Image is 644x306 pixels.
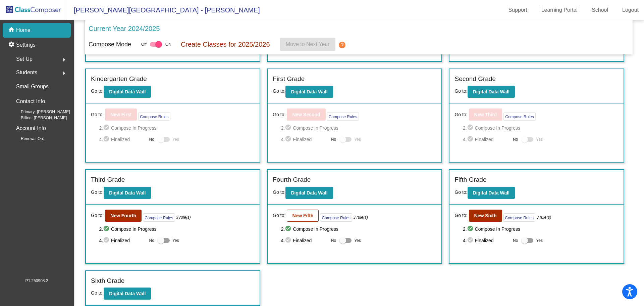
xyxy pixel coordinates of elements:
span: On [165,41,171,47]
mat-icon: arrow_right [60,56,68,64]
span: No [149,237,154,244]
span: No [513,136,518,142]
p: Create Classes for 2025/2026 [181,39,270,49]
mat-icon: check_circle [285,236,293,245]
label: Second Grade [454,74,496,84]
span: Off [141,41,147,47]
span: 2. Compose In Progress [463,124,619,132]
b: New Second [292,112,320,117]
button: Compose Rules [327,112,359,121]
span: Move to Next Year [286,41,330,47]
button: Digital Data Wall [104,187,151,199]
mat-icon: settings [8,41,16,49]
span: Go to: [273,189,285,195]
a: Logout [617,5,644,15]
b: Digital Data Wall [291,89,327,94]
mat-icon: check_circle [467,135,475,143]
mat-icon: check_circle [103,236,111,245]
b: Digital Data Wall [291,190,327,195]
b: Digital Data Wall [109,89,146,94]
mat-icon: home [8,26,16,34]
b: New Fifth [292,213,313,218]
span: Yes [172,236,179,245]
span: Yes [536,135,543,143]
button: Compose Rules [503,112,535,121]
span: Go to: [454,189,467,195]
label: Sixth Grade [91,276,124,286]
span: No [331,237,336,244]
span: Go to: [91,88,104,94]
span: 4. Finalized [281,236,328,245]
span: 2. Compose In Progress [99,124,255,132]
span: Students [16,68,37,77]
b: Digital Data Wall [473,190,509,195]
button: Compose Rules [503,213,535,222]
button: New First [105,108,137,121]
p: Home [16,26,31,34]
p: Compose Mode [89,40,131,49]
button: Compose Rules [138,112,170,121]
span: Yes [536,236,543,245]
span: Primary: [PERSON_NAME] [10,109,70,115]
a: School [586,5,613,15]
span: 4. Finalized [99,135,146,143]
mat-icon: check_circle [285,225,293,233]
span: Billing: [PERSON_NAME] [10,115,67,121]
span: Yes [172,135,179,143]
span: 2. Compose In Progress [99,225,255,233]
b: Digital Data Wall [473,89,509,94]
label: Fourth Grade [273,175,311,185]
button: Digital Data Wall [104,86,151,98]
span: 4. Finalized [99,236,146,245]
span: Set Up [16,54,33,64]
span: 4. Finalized [463,135,509,143]
i: 3 rule(s) [536,214,551,220]
mat-icon: check_circle [467,236,475,245]
span: Go to: [454,111,467,118]
mat-icon: check_circle [103,225,111,233]
button: New Fifth [287,210,319,222]
span: [PERSON_NAME][GEOGRAPHIC_DATA] - [PERSON_NAME] [67,5,260,15]
span: 2. Compose In Progress [281,124,437,132]
button: New Second [287,108,325,121]
span: 2. Compose In Progress [281,225,437,233]
p: Contact Info [16,97,45,106]
span: 2. Compose In Progress [463,225,619,233]
mat-icon: check_circle [285,135,293,143]
mat-icon: check_circle [103,135,111,143]
span: Renewal On: [10,136,44,142]
p: Settings [16,41,36,49]
b: New Third [474,112,497,117]
span: No [513,237,518,244]
button: Digital Data Wall [104,288,151,300]
a: Learning Portal [536,5,583,15]
mat-icon: check_circle [285,124,293,132]
mat-icon: check_circle [467,225,475,233]
b: Digital Data Wall [109,190,146,195]
a: Support [503,5,533,15]
button: Move to Next Year [280,38,335,51]
label: Fifth Grade [454,175,486,185]
label: Kindergarten Grade [91,74,147,84]
span: 4. Finalized [463,236,509,245]
span: Go to: [454,212,467,219]
span: Go to: [91,212,104,219]
label: Third Grade [91,175,125,185]
label: First Grade [273,74,305,84]
span: Go to: [273,111,285,118]
button: Compose Rules [143,213,175,222]
button: Compose Rules [320,213,352,222]
span: 4. Finalized [281,135,328,143]
b: New Sixth [474,213,497,218]
mat-icon: arrow_right [60,69,68,77]
span: Yes [354,236,361,245]
span: Go to: [91,290,104,296]
b: New First [110,112,131,117]
span: No [331,136,336,142]
button: New Third [469,108,502,121]
mat-icon: help [338,41,346,49]
span: Go to: [273,88,285,94]
i: 3 rule(s) [353,214,368,220]
span: Go to: [91,189,104,195]
button: New Sixth [469,210,502,222]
